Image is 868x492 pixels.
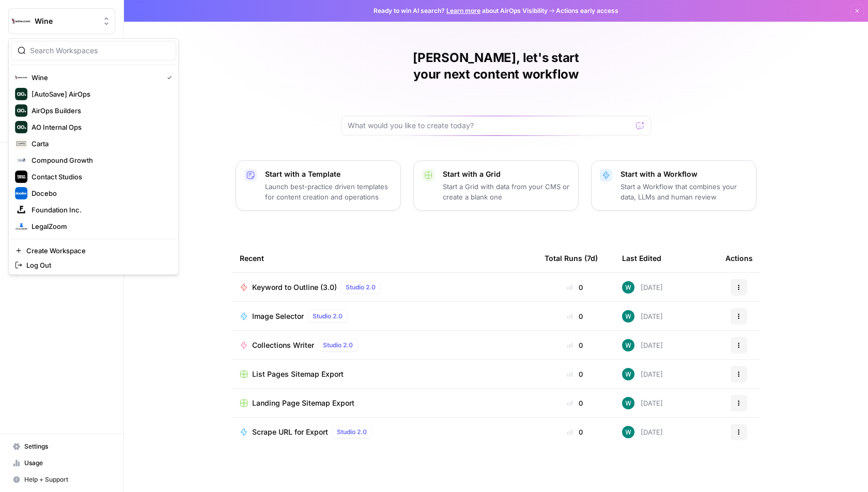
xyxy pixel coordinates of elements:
[622,426,663,438] div: [DATE]
[8,455,115,471] a: Usage
[32,172,168,182] span: Contact Studios
[15,154,27,166] img: Compound Growth Logo
[622,281,634,294] img: vaiar9hhcrg879pubqop5lsxqhgw
[32,221,168,232] span: LegalZoom
[32,188,168,198] span: Docebo
[622,368,663,380] div: [DATE]
[240,339,528,351] a: Collections WriterStudio 2.0
[240,281,528,294] a: Keyword to Outline (3.0)Studio 2.0
[32,139,168,149] span: Carta
[236,160,401,211] button: Start with a TemplateLaunch best-practice driven templates for content creation and operations
[15,121,27,133] img: AO Internal Ops Logo
[545,398,606,408] div: 0
[545,282,606,293] div: 0
[11,243,176,258] a: Create Workspace
[15,137,27,150] img: Carta Logo
[341,50,651,83] h1: [PERSON_NAME], let's start your next content workflow
[15,187,27,199] img: Docebo Logo
[32,205,168,215] span: Foundation Inc.
[252,427,328,437] span: Scrape URL for Export
[265,169,392,179] p: Start with a Template
[8,8,115,34] button: Workspace: Wine
[622,339,663,351] div: [DATE]
[622,339,634,351] img: vaiar9hhcrg879pubqop5lsxqhgw
[240,310,528,322] a: Image SelectorStudio 2.0
[240,244,528,272] div: Recent
[545,427,606,437] div: 0
[32,72,159,83] span: Wine
[545,244,598,272] div: Total Runs (7d)
[545,311,606,321] div: 0
[622,397,634,409] img: vaiar9hhcrg879pubqop5lsxqhgw
[252,398,354,408] span: Landing Page Sitemap Export
[240,369,528,379] a: List Pages Sitemap Export
[725,244,753,272] div: Actions
[252,340,314,350] span: Collections Writer
[15,71,27,84] img: Wine Logo
[348,120,632,131] input: What would you like to create today?
[252,369,344,379] span: List Pages Sitemap Export
[32,122,168,132] span: AO Internal Ops
[323,341,353,350] span: Studio 2.0
[313,312,343,321] span: Studio 2.0
[622,368,634,380] img: vaiar9hhcrg879pubqop5lsxqhgw
[12,12,30,30] img: Wine Logo
[374,6,548,16] span: Ready to win AI search? about AirOps Visibility
[26,245,168,256] span: Create Workspace
[443,169,570,179] p: Start with a Grid
[621,181,748,202] p: Start a Workflow that combines your data, LLMs and human review
[346,283,376,292] span: Studio 2.0
[252,282,337,293] span: Keyword to Outline (3.0)
[621,169,748,179] p: Start with a Workflow
[32,105,168,116] span: AirOps Builders
[337,427,367,437] span: Studio 2.0
[265,181,392,202] p: Launch best-practice driven templates for content creation and operations
[240,426,528,438] a: Scrape URL for ExportStudio 2.0
[15,88,27,100] img: [AutoSave] AirOps Logo
[622,281,663,294] div: [DATE]
[622,397,663,409] div: [DATE]
[622,244,661,272] div: Last Edited
[622,310,663,322] div: [DATE]
[15,104,27,117] img: AirOps Builders Logo
[26,260,168,270] span: Log Out
[24,458,111,468] span: Usage
[35,16,97,26] span: Wine
[240,398,528,408] a: Landing Page Sitemap Export
[622,310,634,322] img: vaiar9hhcrg879pubqop5lsxqhgw
[15,220,27,233] img: LegalZoom Logo
[443,181,570,202] p: Start a Grid with data from your CMS or create a blank one
[446,7,481,14] a: Learn more
[622,426,634,438] img: vaiar9hhcrg879pubqop5lsxqhgw
[545,340,606,350] div: 0
[11,258,176,272] a: Log Out
[15,204,27,216] img: Foundation Inc. Logo
[24,442,111,451] span: Settings
[15,171,27,183] img: Contact Studios Logo
[30,45,169,56] input: Search Workspaces
[556,6,618,16] span: Actions early access
[32,155,168,165] span: Compound Growth
[8,38,179,275] div: Workspace: Wine
[591,160,756,211] button: Start with a WorkflowStart a Workflow that combines your data, LLMs and human review
[8,438,115,455] a: Settings
[24,475,111,484] span: Help + Support
[413,160,579,211] button: Start with a GridStart a Grid with data from your CMS or create a blank one
[32,89,168,99] span: [AutoSave] AirOps
[252,311,304,321] span: Image Selector
[545,369,606,379] div: 0
[8,471,115,488] button: Help + Support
